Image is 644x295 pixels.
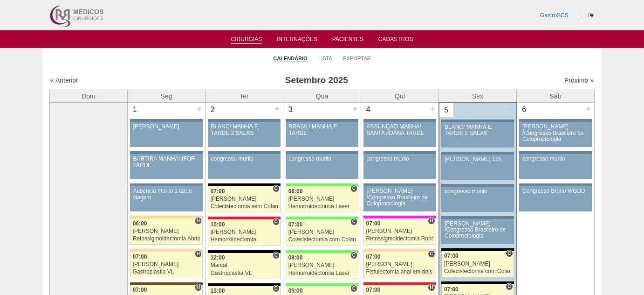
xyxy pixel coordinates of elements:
div: Key: Aviso [363,151,436,154]
a: [PERSON_NAME] [130,122,203,147]
div: Key: Aviso [286,151,358,154]
div: [PERSON_NAME] [133,228,200,234]
span: 07:00 [444,253,459,259]
th: Qui [361,90,439,103]
div: Key: Brasil [286,217,358,219]
span: Consultório [350,285,357,292]
div: BLANC/ MANHÃ E TARDE 2 SALAS [445,124,511,136]
div: Key: Aviso [208,119,281,122]
a: Cadastros [378,36,413,45]
div: Key: Brasil [286,283,358,286]
a: [PERSON_NAME] /Congresso Brasileiro de Coloproctologia [441,219,514,244]
div: Key: Aviso [130,183,203,186]
a: Pacientes [332,36,363,45]
span: 12:00 [211,254,225,261]
div: 5 [439,103,454,117]
div: Fistulectomia anal em dois tempos [366,269,433,275]
div: ASSUNÇÃO MANHÃ/ SANTA JOANA TARDE [367,124,433,136]
div: Gastroplastia VL [211,270,278,276]
span: 13:00 [211,288,225,294]
span: Consultório [273,252,280,259]
span: Consultório [428,250,435,258]
div: + [195,103,203,115]
span: 06:00 [133,220,147,227]
div: 1 [128,103,142,117]
div: 2 [206,103,220,117]
div: Key: Blanc [441,281,514,284]
a: [PERSON_NAME] /Congresso Brasileiro de Coloproctologia [363,186,436,211]
div: Hemorroidectomia [211,237,278,243]
a: congresso murilo [441,187,514,212]
div: [PERSON_NAME] /Congresso Brasileiro de Coloproctologia [445,221,511,239]
div: Key: Bartira [130,249,203,252]
span: 07:00 [366,253,381,260]
div: Key: Aviso [208,151,281,154]
a: C 08:00 [PERSON_NAME] Hemorroidectomia Laser [286,253,358,279]
div: [PERSON_NAME] [133,124,200,130]
th: Ter [206,90,283,103]
a: [PERSON_NAME] /Congresso Brasileiro de Coloproctologia [519,122,592,147]
span: 07:00 [366,220,381,227]
a: C 07:00 [PERSON_NAME] Colecistectomia com Colangiografia VL [441,251,514,277]
a: GastroSCS [540,12,569,19]
div: + [273,103,281,115]
div: 4 [361,103,376,117]
a: C 07:00 [PERSON_NAME] Fistulectomia anal em dois tempos [363,252,436,278]
div: congresso murilo [367,156,433,162]
a: Calendário [273,55,307,62]
div: Key: Aviso [441,152,514,155]
div: [PERSON_NAME] /Congresso Brasileiro de Coloproctologia [522,124,589,142]
th: Sáb [517,90,595,103]
span: Hospital [428,217,435,225]
a: C 12:00 Marcal Gastroplastia VL [208,253,281,279]
span: Hospital [195,217,202,225]
div: Key: Aviso [130,151,203,154]
span: 08:00 [288,254,303,261]
a: « Anterior [50,77,78,84]
div: [PERSON_NAME] [288,262,356,268]
div: Ausencia murilo a tarde viagem [133,188,200,200]
a: BLANC/ MANHÃ E TARDE 2 SALAS [208,122,281,147]
a: C 07:00 [PERSON_NAME] Colecistectomia com Colangiografia VL [286,219,358,246]
div: congresso murilo [445,189,511,195]
div: Hemorroidectomia Laser [288,204,356,210]
span: Consultório [350,218,357,225]
span: Hospital [428,284,435,291]
a: H 07:00 [PERSON_NAME] Retossigmoidectomia Robótica [363,218,436,245]
div: Key: Aviso [441,216,514,219]
span: 06:00 [288,188,303,195]
span: Hospital [195,250,202,258]
a: Congresso Bruno WGDD [519,186,592,211]
div: Hemorroidectomia Laser [288,270,356,276]
span: 07:00 [366,287,381,293]
div: Colecistectomia com Colangiografia VL [288,237,356,243]
span: 07:00 [133,253,147,260]
th: Qua [283,90,361,103]
a: congresso murilo [286,154,358,179]
div: 3 [283,103,298,117]
div: Key: Aviso [363,183,436,186]
span: 10:00 [211,221,225,228]
div: Key: Brasil [286,183,358,186]
div: congresso murilo [211,156,278,162]
div: Key: Bartira [130,216,203,218]
div: [PERSON_NAME] /Congresso Brasileiro de Coloproctologia [367,188,433,207]
i: Sair [589,13,594,18]
a: congresso murilo [519,154,592,179]
a: C 06:00 [PERSON_NAME] Hemorroidectomia Laser [286,186,358,212]
span: Consultório [506,250,513,257]
div: Key: Aviso [519,183,592,186]
div: Key: Blanc [208,250,281,253]
span: Consultório [350,252,357,259]
span: 07:00 [288,221,303,228]
span: 07:00 [444,286,459,293]
div: congresso murilo [289,156,356,162]
a: congresso murilo [363,154,436,179]
a: ASSUNÇÃO MANHÃ/ SANTA JOANA TARDE [363,122,436,147]
div: BLANC/ MANHÃ E TARDE 2 SALAS [211,124,278,136]
div: [PERSON_NAME] [211,196,278,202]
a: congresso murilo [208,154,281,179]
a: H 07:00 [PERSON_NAME] Gastroplastia VL [130,252,203,278]
a: [PERSON_NAME] 12h [441,155,514,180]
div: + [351,103,359,115]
